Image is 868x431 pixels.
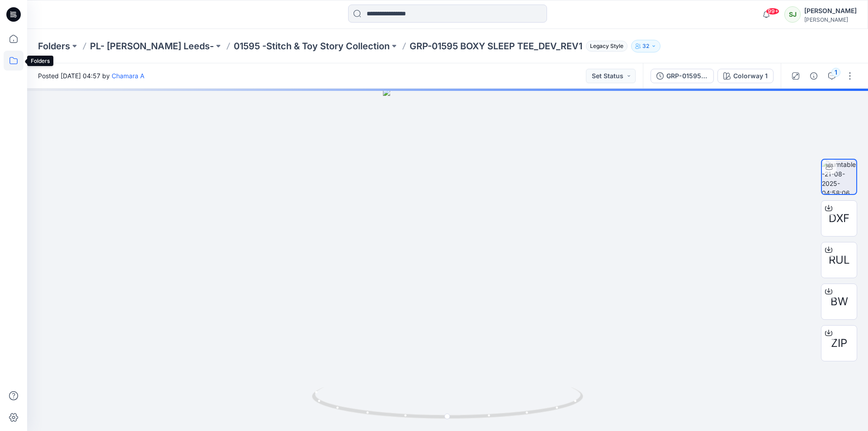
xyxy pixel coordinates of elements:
[830,294,848,310] span: BW
[586,41,627,52] span: Legacy Style
[733,71,768,81] div: Colorway 1
[829,210,849,227] span: DXF
[112,72,144,80] a: Chamara A
[631,40,660,52] button: 32
[784,6,801,23] div: SJ
[831,68,840,77] div: 1
[38,40,70,52] a: Folders
[234,40,390,52] a: 01595 -Stitch & Toy Story Collection
[831,335,847,351] span: ZIP
[410,40,582,52] p: GRP-01595 BOXY SLEEP TEE_DEV_REV1
[829,252,850,268] span: RUL
[766,8,779,15] span: 99+
[642,41,649,51] p: 32
[38,71,144,81] span: Posted [DATE] 04:57 by
[90,40,214,52] a: PL- [PERSON_NAME] Leeds-
[807,69,821,83] button: Details
[651,69,714,83] button: GRP-01595 BOXY SLEEP TEE_DEV_REV1
[822,160,856,194] img: turntable-21-08-2025-04:58:06
[825,69,839,83] button: 1
[582,40,627,52] button: Legacy Style
[666,71,708,81] div: GRP-01595 BOXY SLEEP TEE_DEV_REV1
[804,16,857,23] div: [PERSON_NAME]
[717,69,774,83] button: Colorway 1
[804,5,857,16] div: [PERSON_NAME]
